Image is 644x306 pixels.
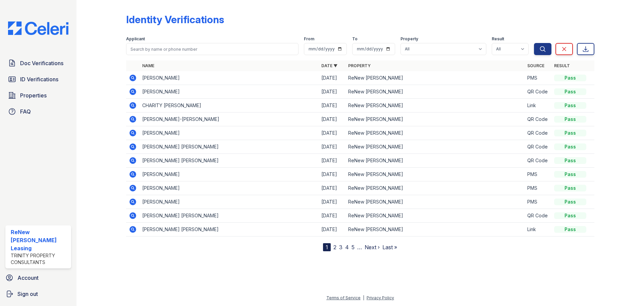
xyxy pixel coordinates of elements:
[319,71,345,85] td: [DATE]
[345,168,525,181] td: ReNew [PERSON_NAME]
[321,63,337,68] a: Date ▼
[525,140,551,154] td: QR Code
[345,244,349,251] a: 4
[525,85,551,99] td: QR Code
[525,209,551,223] td: QR Code
[525,181,551,195] td: PMS
[319,195,345,209] td: [DATE]
[11,252,68,266] div: Trinity Property Consultants
[554,171,586,178] div: Pass
[319,223,345,236] td: [DATE]
[5,73,71,86] a: ID Verifications
[20,59,63,67] span: Doc Verifications
[345,99,525,113] td: ReNew [PERSON_NAME]
[382,244,397,251] a: Last »
[3,271,74,285] a: Account
[365,244,380,251] a: Next ›
[554,157,586,164] div: Pass
[525,99,551,113] td: Link
[140,140,319,154] td: [PERSON_NAME] [PERSON_NAME]
[17,274,39,282] span: Account
[345,113,525,126] td: ReNew [PERSON_NAME]
[142,63,154,68] a: Name
[5,89,71,102] a: Properties
[357,243,362,251] span: …
[140,209,319,223] td: [PERSON_NAME] [PERSON_NAME]
[140,99,319,113] td: CHARITY [PERSON_NAME]
[616,279,637,299] iframe: chat widget
[17,290,38,298] span: Sign out
[339,244,342,251] a: 3
[326,295,361,300] a: Terms of Service
[554,226,586,233] div: Pass
[319,209,345,223] td: [DATE]
[3,287,74,301] a: Sign out
[323,243,331,251] div: 1
[319,85,345,99] td: [DATE]
[319,140,345,154] td: [DATE]
[525,223,551,236] td: Link
[367,295,394,300] a: Privacy Policy
[352,36,358,42] label: To
[345,140,525,154] td: ReNew [PERSON_NAME]
[525,154,551,168] td: QR Code
[348,63,371,68] a: Property
[554,116,586,123] div: Pass
[20,75,58,83] span: ID Verifications
[140,168,319,181] td: [PERSON_NAME]
[554,212,586,219] div: Pass
[319,154,345,168] td: [DATE]
[11,228,68,252] div: ReNew [PERSON_NAME] Leasing
[333,244,336,251] a: 2
[140,113,319,126] td: [PERSON_NAME]-[PERSON_NAME]
[345,195,525,209] td: ReNew [PERSON_NAME]
[126,43,299,55] input: Search by name or phone number
[140,71,319,85] td: [PERSON_NAME]
[554,143,586,150] div: Pass
[126,13,224,26] div: Identity Verifications
[5,56,71,70] a: Doc Verifications
[319,99,345,113] td: [DATE]
[527,63,544,68] a: Source
[319,126,345,140] td: [DATE]
[525,113,551,126] td: QR Code
[525,195,551,209] td: PMS
[5,105,71,118] a: FAQ
[140,85,319,99] td: [PERSON_NAME]
[20,107,31,116] span: FAQ
[140,154,319,168] td: [PERSON_NAME] [PERSON_NAME]
[304,36,314,42] label: From
[319,181,345,195] td: [DATE]
[525,168,551,181] td: PMS
[345,126,525,140] td: ReNew [PERSON_NAME]
[400,36,418,42] label: Property
[345,223,525,236] td: ReNew [PERSON_NAME]
[20,91,47,99] span: Properties
[140,126,319,140] td: [PERSON_NAME]
[525,126,551,140] td: QR Code
[554,63,570,68] a: Result
[3,21,74,35] img: CE_Logo_Blue-a8612792a0a2168367f1c8372b55b34899dd931a85d93a1a3d3e32e68fde9ad4.png
[525,71,551,85] td: PMS
[554,185,586,191] div: Pass
[554,199,586,205] div: Pass
[345,71,525,85] td: ReNew [PERSON_NAME]
[140,195,319,209] td: [PERSON_NAME]
[345,154,525,168] td: ReNew [PERSON_NAME]
[554,102,586,109] div: Pass
[492,36,504,42] label: Result
[319,168,345,181] td: [DATE]
[345,85,525,99] td: ReNew [PERSON_NAME]
[319,113,345,126] td: [DATE]
[126,36,145,42] label: Applicant
[352,244,355,251] a: 5
[345,181,525,195] td: ReNew [PERSON_NAME]
[345,209,525,223] td: ReNew [PERSON_NAME]
[140,223,319,236] td: [PERSON_NAME] [PERSON_NAME]
[554,75,586,81] div: Pass
[363,295,364,300] div: |
[554,88,586,95] div: Pass
[140,181,319,195] td: [PERSON_NAME]
[554,130,586,136] div: Pass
